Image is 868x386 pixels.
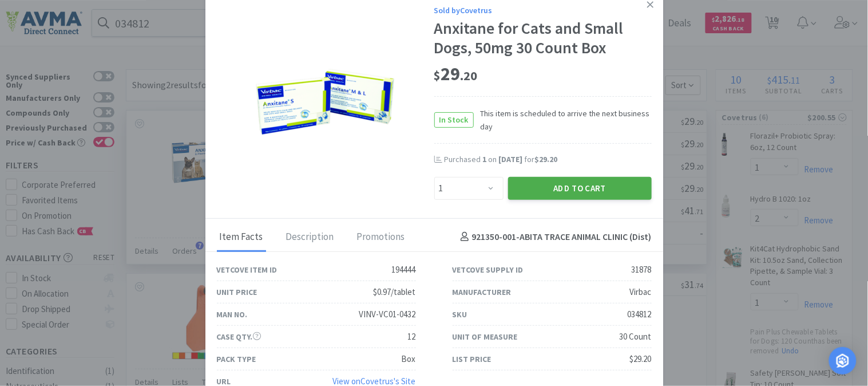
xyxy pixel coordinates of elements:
div: Virbac [630,285,652,299]
button: Add to Cart [508,177,652,200]
div: 31878 [632,263,652,277]
div: Unit Price [217,286,257,298]
div: 12 [408,330,416,344]
div: 30 Count [620,330,652,344]
div: Sold by Covetrus [434,4,652,17]
span: $ [434,68,441,84]
div: $0.97/tablet [374,285,416,299]
span: In Stock [435,113,473,127]
div: Item Facts [217,223,266,252]
div: Purchased on for [445,154,652,166]
div: VINV-VC01-0432 [359,308,416,321]
h4: 921350-001 - ABITA TRACE ANIMAL CLINIC (Dist) [456,230,652,245]
div: Case Qty. [217,330,261,343]
div: $29.20 [630,352,652,366]
div: Vetcove Supply ID [453,263,524,276]
span: 29 [434,62,478,85]
div: Open Intercom Messenger [829,347,857,375]
span: [DATE] [499,154,523,164]
div: Pack Type [217,353,256,365]
div: 194444 [392,263,416,277]
div: SKU [453,308,467,321]
div: Manufacturer [453,286,512,298]
span: 1 [483,154,487,164]
div: Box [402,352,416,366]
div: Anxitane for Cats and Small Dogs, 50mg 30 Count Box [434,19,652,57]
div: Vetcove Item ID [217,263,278,276]
div: 034812 [628,308,652,321]
span: This item is scheduled to arrive the next business day [474,107,652,133]
div: Description [283,223,337,252]
span: . 20 [461,68,478,84]
img: c681fa8e291e4a638967b64739b42c85_31878.png [254,66,397,137]
div: Man No. [217,308,248,321]
span: $29.20 [535,154,558,164]
div: Promotions [354,223,408,252]
div: List Price [453,353,492,365]
div: Unit of Measure [453,330,518,343]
